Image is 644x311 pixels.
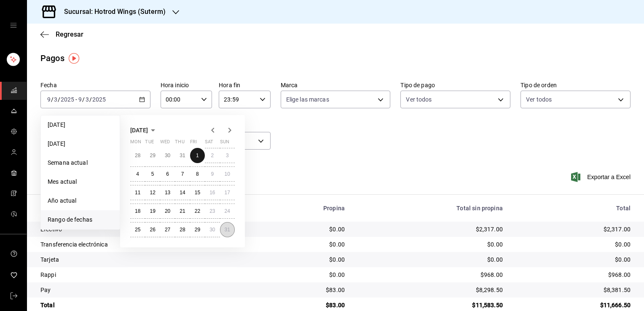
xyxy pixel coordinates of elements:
[160,139,170,148] abbr: Wednesday
[226,153,229,158] abbr: August 3, 2025
[211,153,214,158] abbr: August 2, 2025
[196,153,199,158] abbr: August 1, 2025
[165,208,170,214] abbr: August 20, 2025
[516,271,631,279] div: $968.00
[573,172,631,182] button: Exportar a Excel
[516,225,631,233] div: $2,317.00
[54,96,58,103] input: --
[358,205,503,212] div: Total sin propina
[219,82,270,88] label: Hora fin
[286,95,329,104] span: Elige las marcas
[145,222,160,237] button: August 26, 2025
[40,240,252,249] div: Transferencia electrónica
[266,301,345,309] div: $83.00
[516,240,631,249] div: $0.00
[58,96,60,103] span: /
[136,171,139,177] abbr: August 4, 2025
[135,190,140,196] abbr: August 11, 2025
[358,225,503,233] div: $2,317.00
[175,166,190,182] button: August 7, 2025
[358,271,503,279] div: $968.00
[180,153,185,158] abbr: July 31, 2025
[10,22,17,29] button: open drawer
[130,148,145,163] button: July 28, 2025
[160,148,175,163] button: July 30, 2025
[220,148,235,163] button: August 3, 2025
[92,96,106,103] input: ----
[40,271,252,279] div: Rappi
[150,227,155,233] abbr: August 26, 2025
[225,208,230,214] abbr: August 24, 2025
[40,30,83,38] button: Regresar
[78,96,82,103] input: --
[190,166,205,182] button: August 8, 2025
[150,190,155,196] abbr: August 12, 2025
[69,53,79,64] button: Tooltip marker
[516,301,631,309] div: $11,666.50
[48,177,113,186] span: Mes actual
[40,52,64,64] div: Pagos
[205,166,220,182] button: August 9, 2025
[48,215,113,224] span: Rango de fechas
[516,286,631,294] div: $8,381.50
[130,125,158,135] button: [DATE]
[190,222,205,237] button: August 29, 2025
[180,208,185,214] abbr: August 21, 2025
[75,96,77,103] span: -
[220,139,229,148] abbr: Sunday
[51,96,54,103] span: /
[165,153,170,158] abbr: July 30, 2025
[358,240,503,249] div: $0.00
[145,148,160,163] button: July 29, 2025
[130,166,145,182] button: August 4, 2025
[47,96,51,103] input: --
[195,227,200,233] abbr: August 29, 2025
[135,227,140,233] abbr: August 25, 2025
[160,222,175,237] button: August 27, 2025
[181,171,184,177] abbr: August 7, 2025
[205,148,220,163] button: August 2, 2025
[175,185,190,200] button: August 14, 2025
[266,240,345,249] div: $0.00
[82,96,85,103] span: /
[205,222,220,237] button: August 30, 2025
[190,204,205,219] button: August 22, 2025
[211,171,214,177] abbr: August 9, 2025
[160,166,175,182] button: August 6, 2025
[209,190,215,196] abbr: August 16, 2025
[220,166,235,182] button: August 10, 2025
[406,95,432,104] span: Ver todos
[225,227,230,233] abbr: August 31, 2025
[526,95,552,104] span: Ver todos
[166,171,169,177] abbr: August 6, 2025
[175,139,184,148] abbr: Thursday
[145,166,160,182] button: August 5, 2025
[195,208,200,214] abbr: August 22, 2025
[40,82,150,88] label: Fecha
[358,255,503,264] div: $0.00
[145,204,160,219] button: August 19, 2025
[175,148,190,163] button: July 31, 2025
[150,208,155,214] abbr: August 19, 2025
[266,255,345,264] div: $0.00
[85,96,89,103] input: --
[130,185,145,200] button: August 11, 2025
[145,185,160,200] button: August 12, 2025
[220,185,235,200] button: August 17, 2025
[220,204,235,219] button: August 24, 2025
[135,153,140,158] abbr: July 28, 2025
[196,171,199,177] abbr: August 8, 2025
[266,286,345,294] div: $83.00
[145,139,153,148] abbr: Tuesday
[40,255,252,264] div: Tarjeta
[516,205,631,212] div: Total
[57,7,166,17] h3: Sucursal: Hotrod Wings (Suterm)
[205,204,220,219] button: August 23, 2025
[48,139,113,148] span: [DATE]
[175,204,190,219] button: August 21, 2025
[160,185,175,200] button: August 13, 2025
[209,227,215,233] abbr: August 30, 2025
[151,171,154,177] abbr: August 5, 2025
[180,190,185,196] abbr: August 14, 2025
